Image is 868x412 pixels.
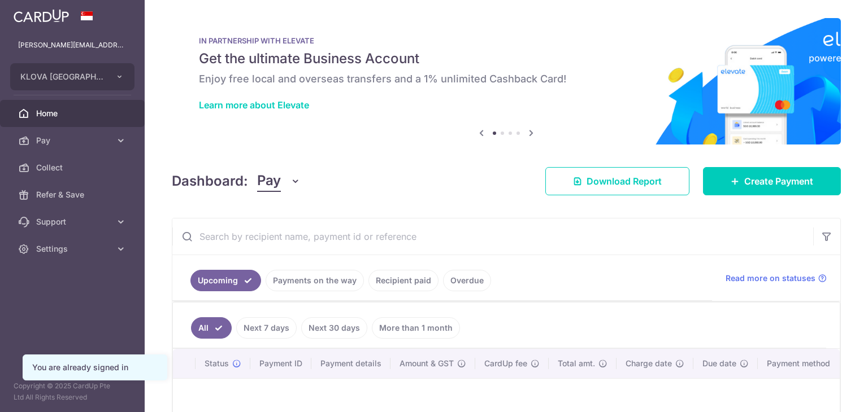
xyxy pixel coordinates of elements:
img: Renovation banner [172,18,841,144]
span: Read more on statuses [726,273,815,284]
div: You are already signed in [32,362,158,373]
span: Support [36,216,111,227]
h5: Get the ultimate Business Account [199,50,814,68]
span: Charge date [626,358,672,369]
span: Amount & GST [400,358,454,369]
input: Search by recipient name, payment id or reference [172,218,813,255]
h6: Enjoy free local and overseas transfers and a 1% unlimited Cashback Card! [199,72,814,86]
a: Create Payment [703,167,841,195]
span: Download Report [587,174,662,188]
a: Next 30 days [301,317,367,339]
a: All [191,317,232,339]
a: Download Report [545,167,689,195]
span: Collect [36,162,111,173]
h4: Dashboard: [172,171,248,191]
th: Payment method [758,349,844,378]
p: IN PARTNERSHIP WITH ELEVATE [199,36,814,45]
a: Recipient paid [368,270,439,291]
iframe: Opens a widget where you can find more information [796,378,857,406]
a: Overdue [443,270,491,291]
span: CardUp fee [484,358,527,369]
p: [PERSON_NAME][EMAIL_ADDRESS][DOMAIN_NAME] [18,40,127,51]
span: Pay [36,135,111,146]
span: KLOVA [GEOGRAPHIC_DATA] PTE. LTD. [20,71,104,82]
span: Status [205,358,229,369]
span: Home [36,108,111,119]
button: KLOVA [GEOGRAPHIC_DATA] PTE. LTD. [10,63,134,90]
span: Create Payment [744,174,813,188]
button: Pay [257,170,301,192]
a: Upcoming [190,270,261,291]
a: Payments on the way [266,270,364,291]
a: Read more on statuses [726,273,827,284]
a: Learn more about Elevate [199,99,309,111]
span: Due date [702,358,736,369]
a: More than 1 month [372,317,460,339]
span: Settings [36,243,111,255]
a: Next 7 days [236,317,297,339]
span: Refer & Save [36,189,111,200]
th: Payment ID [250,349,311,378]
span: Total amt. [558,358,595,369]
th: Payment details [311,349,390,378]
img: CardUp [14,9,69,23]
span: Pay [257,170,281,192]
